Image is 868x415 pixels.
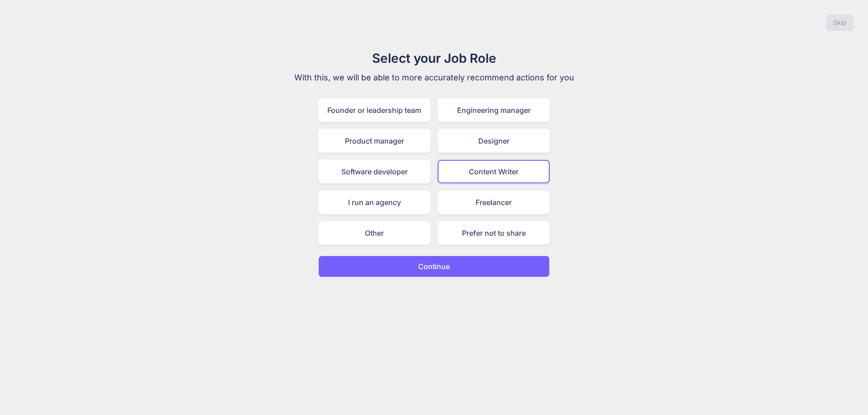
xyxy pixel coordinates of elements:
[318,256,550,277] button: Continue
[418,261,450,272] p: Continue
[318,221,430,245] div: Other
[438,160,550,183] div: Content Writer
[282,49,586,68] h1: Select your Job Role
[826,14,854,31] button: Skip
[318,160,430,183] div: Software developer
[318,129,430,153] div: Product manager
[438,221,550,245] div: Prefer not to share
[438,98,550,122] div: Engineering manager
[282,71,586,84] p: With this, we will be able to more accurately recommend actions for you
[438,129,550,153] div: Designer
[438,191,550,214] div: Freelancer
[318,98,430,122] div: Founder or leadership team
[318,191,430,214] div: I run an agency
